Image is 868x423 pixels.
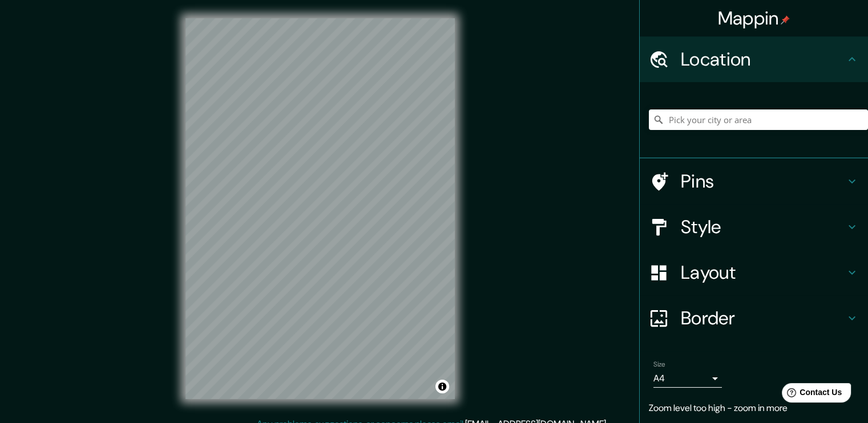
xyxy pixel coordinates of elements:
img: pin-icon.png [781,15,790,25]
h4: Location [681,48,845,71]
canvas: Map [185,18,455,399]
input: Pick your city or area [649,109,868,130]
h4: Border [681,307,845,330]
div: Border [640,295,868,341]
p: Zoom level too high - zoom in more [649,401,859,415]
div: Style [640,204,868,250]
h4: Mappin [718,7,790,30]
iframe: Help widget launcher [766,379,855,410]
div: A4 [653,369,722,388]
h4: Layout [681,261,845,284]
div: Location [640,36,868,82]
h4: Pins [681,170,845,193]
label: Size [653,360,665,369]
h4: Style [681,215,845,238]
div: Pins [640,158,868,204]
div: Layout [640,250,868,295]
button: Toggle attribution [435,380,449,393]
